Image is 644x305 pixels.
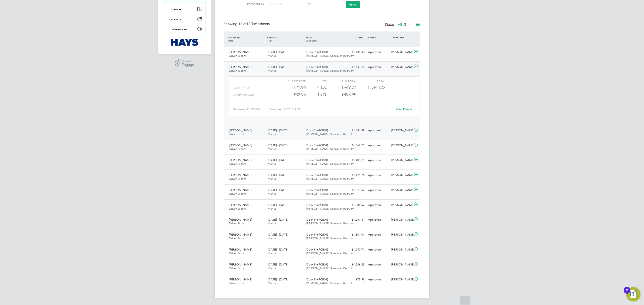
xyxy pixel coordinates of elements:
div: [PERSON_NAME] [390,216,413,224]
span: Dock 9 (67CB01) [306,158,328,162]
div: £1,284.57 [343,201,366,209]
a: View Details [396,107,412,111]
div: Approved [366,201,390,209]
span: [PERSON_NAME] Specialist Recruitm… [306,162,357,166]
span: Driver Escort [229,69,246,73]
span: [DATE] - [DATE] [268,143,288,147]
span: Manual [268,192,277,196]
span: [PERSON_NAME] [229,158,252,162]
div: Status [385,22,411,28]
div: [PERSON_NAME] [390,127,413,134]
div: Approved [366,261,390,268]
span: Driver Escort [229,221,246,225]
span: Manual [268,207,277,211]
span: Manual [268,162,277,166]
span: VENDOR [306,39,317,43]
span: Dock 9 (67CB01) [306,218,328,221]
div: Approved [366,48,390,56]
div: Approved [366,276,390,283]
span: Preferences [168,27,188,31]
span: TYPE [267,39,273,43]
div: SITE [305,33,343,45]
span: [PERSON_NAME] [229,218,252,221]
span: [PERSON_NAME] Specialist Recruitm… [306,147,357,151]
a: Go to home page [164,39,206,46]
span: [PERSON_NAME] [229,65,252,69]
div: [PERSON_NAME] [390,231,413,238]
span: Manual [268,236,277,240]
div: Sub Total [327,78,356,84]
div: Showing [224,22,271,26]
div: [PERSON_NAME] [390,246,413,253]
div: 2 [626,290,628,296]
div: [PERSON_NAME] [390,201,413,209]
div: Approved [366,216,390,224]
div: QTY [306,78,327,84]
div: [PERSON_NAME] [390,48,413,56]
span: [DATE] - [DATE] [268,173,288,177]
div: £1,240.74 [343,246,366,253]
label: Timesheet ID [244,2,264,6]
div: Approved [366,231,390,238]
img: hays-logo-retina.png [171,39,199,46]
span: Manual [268,54,277,58]
span: Manual [268,266,277,270]
span: [PERSON_NAME] [229,143,252,147]
span: [DATE] - [DATE] [268,263,288,266]
div: [PERSON_NAME] [390,142,413,149]
span: Manual [268,147,277,151]
span: [DATE] - [DATE] [268,218,288,221]
span: [PERSON_NAME] [229,173,252,177]
span: Dock 9 (67CB01) [306,233,328,236]
span: Dock 9 (67CB01) [306,143,328,147]
label: All [398,22,411,27]
div: £1,273.57 [343,186,366,194]
div: WORKER [227,33,266,45]
span: ROLE [228,39,235,43]
button: Finance [164,4,205,14]
span: [PERSON_NAME] [229,233,252,236]
span: Manual [268,281,277,285]
span: Manual [268,221,277,225]
span: Driver Escort [229,177,246,181]
span: [DATE] - [DATE] [268,278,288,281]
div: [PERSON_NAME] [390,261,413,268]
div: Timesheet ID: TS1819593 [269,106,393,113]
span: 13 Timesheets [238,22,270,26]
div: STATUS [366,33,390,41]
div: £1,484.88 [343,127,366,134]
div: Approved [366,246,390,253]
span: Driver Escort [229,236,246,240]
span: [PERSON_NAME] Specialist Recruitm… [306,177,357,181]
span: 13 of [238,22,246,26]
span: [PERSON_NAME] Specialist Recruitm… [306,207,357,211]
div: £1,421.76 [343,171,366,179]
div: £493.95 [327,91,356,98]
span: [PERSON_NAME] Specialist Recruitm… [306,54,357,58]
span: [PERSON_NAME] [229,128,252,132]
div: £949.77 [327,84,356,91]
span: [DATE] - [DATE] [268,203,288,207]
span: Engage [182,63,194,67]
span: Driver Escort [229,54,246,58]
button: Open Resource Center, 2 new notifications [626,287,640,301]
div: £32.93 [277,91,306,98]
div: £1,443.72 [343,63,366,71]
span: Driver Escort [229,147,246,151]
span: Driver Escort [229,192,246,196]
div: £1,405.29 [343,157,366,164]
span: Dock 9 (67CB01) [306,128,328,132]
span: [PERSON_NAME] [229,278,252,281]
button: Filter [346,1,360,8]
span: [PERSON_NAME] [229,263,252,266]
div: £21.96 [277,84,306,91]
div: £73.93 [343,276,366,283]
span: [PERSON_NAME] Specialist Recruitm… [306,251,357,255]
span: Powered by [182,59,194,63]
div: Placement ID: 295698 [233,106,269,113]
div: [PERSON_NAME] [390,157,413,164]
div: Total [356,78,385,84]
span: 13 [402,22,406,27]
span: Driver Escort [229,251,246,255]
div: [PERSON_NAME] [390,276,413,283]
